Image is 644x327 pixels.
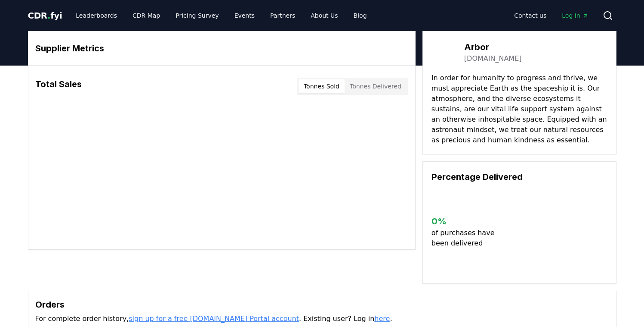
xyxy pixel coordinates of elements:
[507,8,553,23] a: Contact us
[69,8,373,23] nav: Main
[464,41,522,53] h3: Arbor
[304,8,345,23] a: About Us
[431,228,502,248] p: of purchases have been delivered
[35,78,82,95] h3: Total Sales
[169,8,225,23] a: Pricing Survey
[126,8,167,23] a: CDR Map
[35,298,609,311] h3: Orders
[464,53,522,64] a: [DOMAIN_NAME]
[299,79,345,93] button: Tonnes Sold
[263,8,302,23] a: Partners
[507,8,595,23] nav: Main
[345,79,407,93] button: Tonnes Delivered
[555,8,595,23] a: Log in
[347,8,374,23] a: Blog
[35,42,408,55] h3: Supplier Metrics
[28,10,62,21] span: CDR fyi
[28,9,62,22] a: CDR.fyi
[47,10,50,21] span: .
[431,170,607,183] h3: Percentage Delivered
[374,314,390,323] a: here
[129,314,299,323] a: sign up for a free [DOMAIN_NAME] Portal account
[562,11,589,20] span: Log in
[35,314,609,324] p: For complete order history, . Existing user? Log in .
[228,8,262,23] a: Events
[431,40,456,64] img: Arbor-logo
[69,8,124,23] a: Leaderboards
[431,73,607,145] p: In order for humanity to progress and thrive, we must appreciate Earth as the spaceship it is. Ou...
[431,215,502,228] h3: 0 %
